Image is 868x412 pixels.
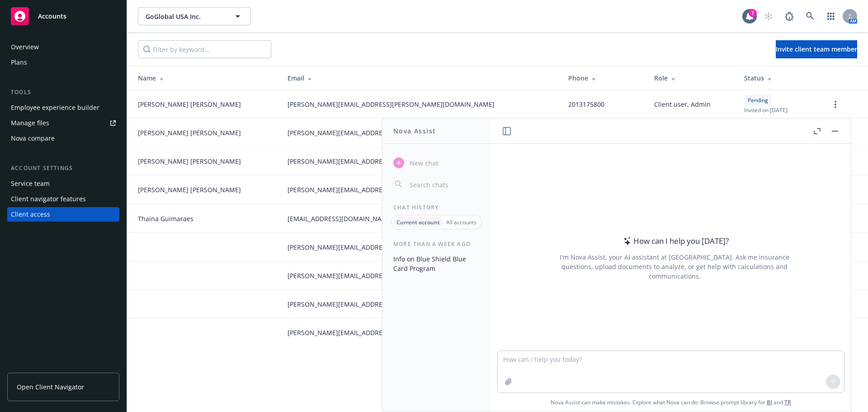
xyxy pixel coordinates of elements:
span: Thaina Guimaraes [138,214,193,223]
div: Manage files [11,116,49,130]
span: [EMAIL_ADDRESS][DOMAIN_NAME] [288,214,393,223]
a: Report a Bug [780,7,798,25]
button: Invite client team member [776,40,857,58]
a: Client access [7,207,119,222]
span: [PERSON_NAME][EMAIL_ADDRESS][DOMAIN_NAME] [288,271,444,280]
div: I'm Nova Assist, your AI assistant at [GEOGRAPHIC_DATA]. Ask me insurance questions, upload docum... [547,252,802,281]
div: More than a week ago [382,240,491,248]
span: [PERSON_NAME] [PERSON_NAME] [138,128,241,137]
div: Account settings [7,164,119,173]
span: GoGlobal USA Inc. [146,12,224,21]
input: Search chats [408,178,480,191]
span: Invited on [DATE] [744,106,788,114]
button: GoGlobal USA Inc. [138,7,251,25]
span: Client user, Admin [654,99,711,109]
div: Client access [11,207,50,222]
span: [PERSON_NAME] [PERSON_NAME] [138,156,241,166]
div: 7 [749,9,757,17]
a: more [830,99,841,110]
a: Nova compare [7,131,119,146]
span: Open Client Navigator [17,382,84,392]
div: Status [744,73,816,83]
span: 2013175800 [568,99,604,109]
a: Client navigator features [7,192,119,206]
div: Plans [11,55,27,70]
span: [PERSON_NAME][EMAIL_ADDRESS][PERSON_NAME][DOMAIN_NAME] [288,328,495,337]
span: [PERSON_NAME] [PERSON_NAME] [138,185,241,194]
span: [PERSON_NAME][EMAIL_ADDRESS][PERSON_NAME][DOMAIN_NAME] [288,185,495,194]
p: Current account [396,218,440,226]
div: Tools [7,88,119,97]
div: Nova compare [11,131,55,146]
span: [PERSON_NAME][EMAIL_ADDRESS][PERSON_NAME][DOMAIN_NAME] [288,242,495,252]
div: Service team [11,176,50,191]
span: Invite client team member [776,45,857,53]
span: [PERSON_NAME] [PERSON_NAME] [138,99,241,109]
a: Overview [7,40,119,54]
div: How can I help you [DATE]? [621,235,729,247]
button: Info on Blue Shield Blue Card Program [390,251,483,276]
a: TR [784,398,791,406]
button: New chat [390,155,483,171]
a: Manage files [7,116,119,130]
a: Plans [7,55,119,70]
span: [PERSON_NAME][EMAIL_ADDRESS][PERSON_NAME][DOMAIN_NAME] [288,299,495,309]
a: Accounts [7,4,119,29]
a: Service team [7,176,119,191]
span: [PERSON_NAME][EMAIL_ADDRESS][PERSON_NAME][DOMAIN_NAME] [288,99,495,109]
div: Role [654,73,730,83]
h1: Nova Assist [393,126,436,136]
div: Overview [11,40,39,54]
div: Phone [568,73,640,83]
div: Chat History [382,204,491,211]
a: Search [801,7,819,25]
div: Email [288,73,554,83]
a: Employee experience builder [7,100,119,115]
div: Name [138,73,273,83]
p: All accounts [446,218,476,226]
span: [PERSON_NAME][EMAIL_ADDRESS][PERSON_NAME][DOMAIN_NAME] [288,128,495,137]
span: Accounts [38,13,66,20]
span: Pending [748,96,768,104]
a: BI [767,398,772,406]
span: Nova Assist can make mistakes. Explore what Nova can do: Browse prompt library for and [551,393,791,412]
span: New chat [408,158,439,168]
div: Client navigator features [11,192,86,206]
span: [PERSON_NAME][EMAIL_ADDRESS][DOMAIN_NAME] [288,156,444,166]
div: Employee experience builder [11,100,99,115]
a: Start snowing [759,7,778,25]
a: Switch app [822,7,840,25]
input: Filter by keyword... [138,40,271,58]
